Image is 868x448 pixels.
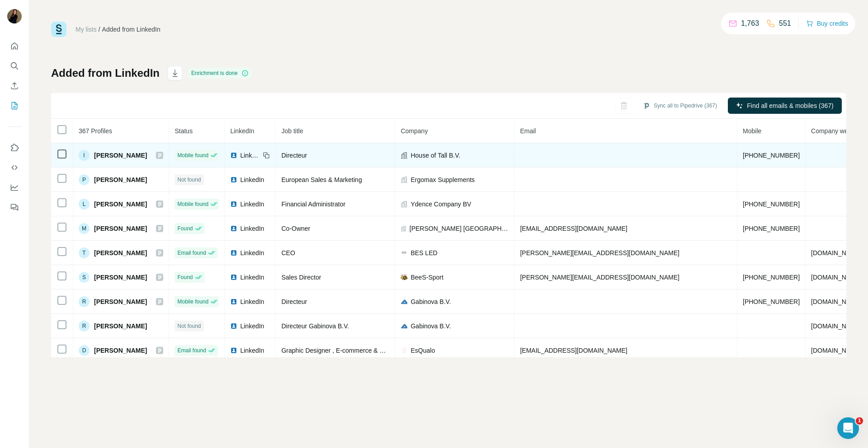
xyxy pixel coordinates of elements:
[177,298,208,306] span: Mobile found
[79,247,90,258] div: T
[240,200,264,209] span: LinkedIn
[728,98,842,114] button: Find all emails & mobiles (367)
[177,224,193,233] span: Found
[94,175,147,184] span: [PERSON_NAME]
[177,322,201,330] span: Not found
[79,199,90,210] div: L
[779,18,791,29] p: 551
[177,200,208,208] span: Mobile found
[410,322,451,331] span: Gabinova B.V.
[520,347,627,354] span: [EMAIL_ADDRESS][DOMAIN_NAME]
[230,176,237,183] img: LinkedIn logo
[7,179,22,196] button: Dashboard
[7,199,22,215] button: Feedback
[281,201,345,208] span: Financial Administrator
[281,127,303,135] span: Job title
[410,248,437,257] span: BES LED
[637,99,723,112] button: Sync all to Pipedrive (367)
[240,322,264,331] span: LinkedIn
[281,249,295,257] span: CEO
[806,17,848,30] button: Buy credits
[401,274,408,280] img: company-logo
[401,249,408,257] img: company-logo
[410,175,475,184] span: Ergomax Supplements
[94,151,147,160] span: [PERSON_NAME]
[7,159,22,176] button: Use Surfe API
[240,248,264,257] span: LinkedIn
[94,273,147,282] span: [PERSON_NAME]
[747,101,833,110] span: Find all emails & mobiles (367)
[240,151,260,160] span: LinkedIn
[240,224,264,233] span: LinkedIn
[230,225,237,232] img: LinkedIn logo
[811,249,862,257] span: [DOMAIN_NAME]
[7,9,22,23] img: Avatar
[811,322,862,330] span: [DOMAIN_NAME]
[856,417,863,425] span: 1
[94,297,147,306] span: [PERSON_NAME]
[51,22,66,37] img: Surfe Logo
[401,347,408,354] img: company-logo
[520,225,627,232] span: [EMAIL_ADDRESS][DOMAIN_NAME]
[743,201,800,208] span: [PHONE_NUMBER]
[281,274,321,281] span: Sales Director
[79,223,90,234] div: M
[230,274,237,281] img: LinkedIn logo
[230,347,237,354] img: LinkedIn logo
[743,152,800,159] span: [PHONE_NUMBER]
[410,224,509,233] span: [PERSON_NAME] [GEOGRAPHIC_DATA]
[520,249,679,257] span: [PERSON_NAME][EMAIL_ADDRESS][DOMAIN_NAME]
[189,68,251,79] div: Enrichment is done
[177,346,206,355] span: Email found
[7,78,22,94] button: Enrich CSV
[281,298,307,305] span: Directeur
[7,98,22,114] button: My lists
[94,322,147,331] span: [PERSON_NAME]
[240,273,264,282] span: LinkedIn
[79,150,90,161] div: I
[837,417,859,439] iframe: Intercom live chat
[811,347,862,354] span: [DOMAIN_NAME]
[94,200,147,209] span: [PERSON_NAME]
[7,140,22,156] button: Use Surfe on LinkedIn
[811,298,862,305] span: [DOMAIN_NAME]
[410,151,460,160] span: House of Tall B.V.
[410,346,435,355] span: EsQualo
[102,25,160,34] div: Added from LinkedIn
[811,127,861,135] span: Company website
[79,296,90,307] div: R
[230,322,237,330] img: LinkedIn logo
[230,127,254,135] span: LinkedIn
[281,322,349,330] span: Directeur Gabinova B.V.
[79,127,112,135] span: 367 Profiles
[94,346,147,355] span: [PERSON_NAME]
[401,322,408,330] img: company-logo
[94,224,147,233] span: [PERSON_NAME]
[75,26,97,33] a: My lists
[51,66,160,80] h1: Added from LinkedIn
[281,176,362,183] span: European Sales & Marketing
[741,18,759,29] p: 1,763
[177,273,193,281] span: Found
[240,346,264,355] span: LinkedIn
[94,248,147,257] span: [PERSON_NAME]
[177,151,208,159] span: Mobile found
[240,175,264,184] span: LinkedIn
[743,298,800,305] span: [PHONE_NUMBER]
[410,297,451,306] span: Gabinova B.V.
[99,25,100,34] li: /
[79,272,90,283] div: S
[520,127,536,135] span: Email
[811,274,862,281] span: [DOMAIN_NAME]
[240,297,264,306] span: LinkedIn
[7,38,22,54] button: Quick start
[230,298,237,305] img: LinkedIn logo
[520,274,679,281] span: [PERSON_NAME][EMAIL_ADDRESS][DOMAIN_NAME]
[177,249,206,257] span: Email found
[281,347,407,354] span: Graphic Designer , E-commerce & Marketing
[281,225,310,232] span: Co-Owner
[175,127,193,135] span: Status
[230,152,237,159] img: LinkedIn logo
[401,127,428,135] span: Company
[743,225,800,232] span: [PHONE_NUMBER]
